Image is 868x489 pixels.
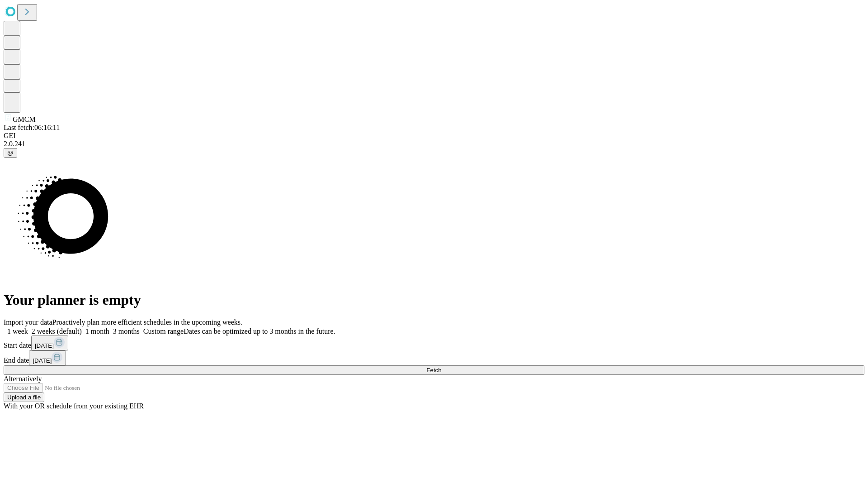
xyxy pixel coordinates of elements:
[4,393,44,402] button: Upload a file
[184,327,335,335] span: Dates can be optimized up to 3 months in the future.
[29,350,66,365] button: [DATE]
[4,140,864,148] div: 2.0.241
[4,350,864,365] div: End date
[13,115,36,123] span: GMCM
[4,375,42,383] span: Alternatively
[35,342,54,349] span: [DATE]
[4,365,864,375] button: Fetch
[4,148,17,158] button: @
[426,367,441,374] span: Fetch
[4,402,144,410] span: With your OR schedule from your existing EHR
[4,336,864,350] div: Start date
[4,124,60,131] span: Last fetch: 06:16:11
[4,292,864,308] h1: Your planner is empty
[32,327,82,335] span: 2 weeks (default)
[143,327,184,335] span: Custom range
[4,132,864,140] div: GEI
[7,327,28,335] span: 1 week
[7,149,14,156] span: @
[52,318,242,326] span: Proactively plan more efficient schedules in the upcoming weeks.
[85,327,109,335] span: 1 month
[33,357,52,364] span: [DATE]
[4,318,52,326] span: Import your data
[31,336,68,350] button: [DATE]
[113,327,140,335] span: 3 months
